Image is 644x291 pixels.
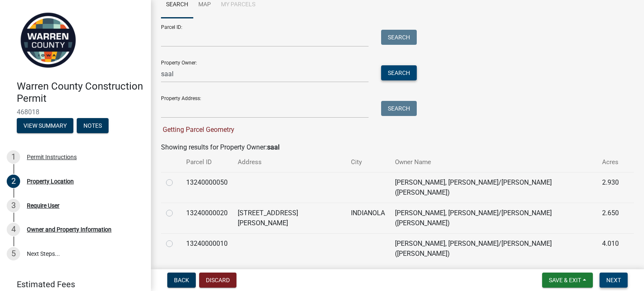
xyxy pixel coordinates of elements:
button: View Summary [17,118,73,133]
strong: saal [267,143,280,151]
div: 2 [7,175,20,188]
td: [PERSON_NAME], [PERSON_NAME]/[PERSON_NAME] ([PERSON_NAME]) [390,233,597,264]
span: Back [174,277,189,283]
td: [PERSON_NAME], [PERSON_NAME]/[PERSON_NAME] ([PERSON_NAME]) [390,172,597,203]
button: Back [167,273,196,288]
wm-modal-confirm: Summary [17,123,73,129]
td: 2.930 [597,172,624,203]
span: Getting Parcel Geometry [161,126,234,134]
td: 13240000020 [181,203,233,233]
span: Next [606,277,621,283]
th: Address [233,152,346,172]
div: Require User [27,203,60,209]
th: Owner Name [390,152,597,172]
th: Acres [597,152,624,172]
h4: Warren County Construction Permit [17,80,144,105]
td: [STREET_ADDRESS][PERSON_NAME] [233,203,346,233]
span: Save & Exit [549,277,581,283]
button: Discard [199,273,236,288]
button: Save & Exit [542,273,593,288]
td: [PERSON_NAME], [PERSON_NAME]/[PERSON_NAME] ([PERSON_NAME]) [390,203,597,233]
button: Search [381,101,417,116]
div: 1 [7,150,20,164]
div: 5 [7,247,20,260]
button: Search [381,30,417,45]
td: 4.010 [597,233,624,264]
div: Property Location [27,178,74,184]
div: 3 [7,199,20,212]
img: Warren County, Iowa [17,9,80,72]
div: Permit Instructions [27,154,77,160]
td: 2.650 [597,203,624,233]
button: Search [381,65,417,80]
span: 468018 [17,108,134,116]
div: Owner and Property Information [27,227,112,232]
td: 13240000050 [181,172,233,203]
button: Notes [77,118,109,133]
button: Next [600,273,628,288]
td: 13240000010 [181,233,233,264]
wm-modal-confirm: Notes [77,123,109,129]
th: City [346,152,390,172]
div: Showing results for Property Owner: [161,142,634,152]
div: 4 [7,223,20,236]
td: INDIANOLA [346,203,390,233]
th: Parcel ID [181,152,233,172]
